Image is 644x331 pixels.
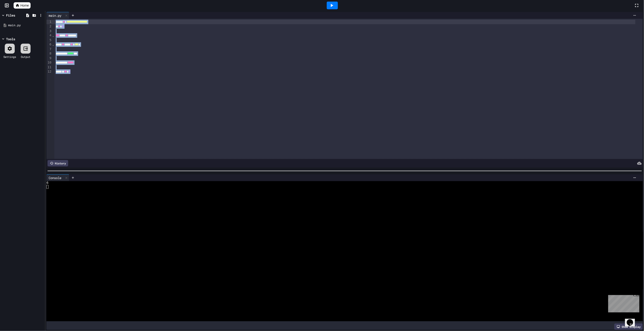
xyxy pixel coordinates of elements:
div: Files [6,13,15,18]
div: main.py [46,13,64,18]
span: Home [20,3,29,8]
div: Output [21,55,30,59]
div: 3 [46,29,52,33]
div: 5 [46,38,52,43]
div: Chat with us now!Close [2,2,31,29]
div: main.py [46,12,69,19]
div: Settings [3,55,16,59]
div: 2 [46,24,52,29]
div: 6 [46,42,52,47]
div: 8 [46,51,52,56]
div: Show display [614,324,643,330]
div: Console [46,174,69,181]
div: 11 [46,65,52,70]
div: main.py [8,23,43,28]
iframe: chat widget [606,293,639,312]
div: 1 [46,20,52,24]
div: History [48,160,68,166]
a: Home [14,2,31,9]
span: Fold line [52,34,54,37]
div: 9 [46,56,52,61]
div: Tools [6,37,15,41]
div: 10 [46,60,52,65]
span: 6 [46,181,48,185]
div: 4 [46,33,52,38]
div: Console [46,175,64,180]
div: 12 [46,69,52,74]
iframe: chat widget [625,313,639,326]
span: Fold line [52,43,54,46]
div: 7 [46,47,52,52]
